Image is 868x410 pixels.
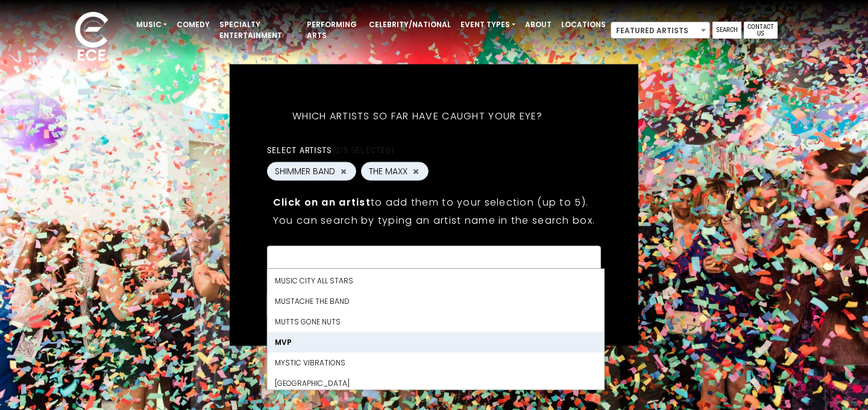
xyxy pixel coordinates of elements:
a: Locations [556,14,611,35]
span: THE MAXX [369,165,407,178]
li: Music City All Stars [268,271,604,291]
a: Comedy [172,14,215,35]
button: Remove SHIMMER BAND [339,166,348,177]
p: You can search by typing an artist name in the search box. [273,213,595,228]
a: Event Types [456,14,520,35]
button: Remove THE MAXX [411,166,421,177]
a: Specialty Entertainment [215,14,302,46]
span: Featured Artists [611,22,709,39]
a: Contact Us [744,22,778,39]
textarea: Search [275,254,593,265]
span: Featured Artists [611,22,710,39]
li: Mystic Vibrations [268,353,604,373]
li: Mustache the Band [268,291,604,312]
strong: Click on an artist [273,195,371,209]
a: Search [712,22,741,39]
h5: Which artists so far have caught your eye? [267,95,568,138]
p: to add them to your selection (up to 5). [273,195,595,210]
a: About [520,14,556,35]
a: Music [131,14,172,35]
a: Performing Arts [302,14,364,46]
li: [GEOGRAPHIC_DATA] [268,373,604,394]
span: (2/5 selected) [332,145,395,155]
label: Select artists [267,145,394,156]
span: SHIMMER BAND [275,165,335,178]
a: Celebrity/National [364,14,456,35]
li: Mutts Gone Nuts [268,312,604,332]
img: ece_new_logo_whitev2-1.png [61,8,122,67]
li: MVP [268,332,604,353]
